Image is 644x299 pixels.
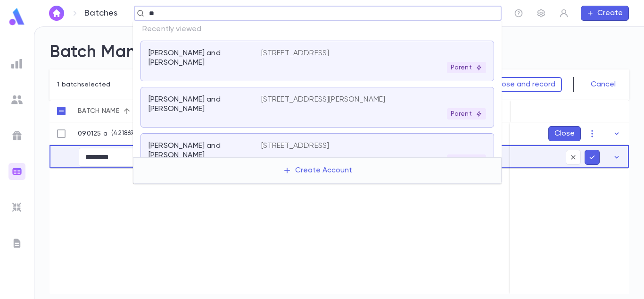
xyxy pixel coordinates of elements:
[149,49,250,68] p: [PERSON_NAME] and [PERSON_NAME]
[57,81,110,88] p: 1 batch selected
[261,95,386,104] p: [STREET_ADDRESS][PERSON_NAME]
[11,58,23,69] img: reports_grey.c525e4749d1bce6a11f5fe2a8de1b229.svg
[581,6,629,21] button: Create
[78,130,107,137] p: 090125 a
[149,141,250,160] p: [PERSON_NAME] and [PERSON_NAME]
[149,95,250,114] p: [PERSON_NAME] and [PERSON_NAME]
[275,162,360,179] button: Create Account
[447,62,486,73] div: Parent
[451,110,482,118] p: Parent
[11,94,23,105] img: students_grey.60c7aba0da46da39d6d829b817ac14fc.svg
[548,126,581,141] button: Close
[84,8,117,18] p: Batches
[11,238,23,249] img: letters_grey.7941b92b52307dd3b8a917253454ce1c.svg
[11,166,23,177] img: batches_gradient.0a22e14384a92aa4cd678275c0c39cc4.svg
[8,8,26,26] img: logo
[11,202,23,213] img: imports_grey.530a8a0e642e233f2baf0ef88e8c9fcb.svg
[447,108,486,120] div: Parent
[119,103,134,119] button: Sort
[488,77,562,92] button: Close and record
[73,100,167,122] div: Batch name
[261,49,330,58] p: [STREET_ADDRESS]
[50,42,629,63] h2: Batch Manager
[78,100,119,122] div: Batch name
[451,156,482,164] p: Parent
[51,9,62,17] img: home_white.a664292cf8c1dea59945f0da9f25487c.svg
[451,64,482,71] p: Parent
[133,21,502,38] p: Recently viewed
[261,141,330,151] p: [STREET_ADDRESS]
[585,77,621,92] button: Cancel
[11,130,23,141] img: campaigns_grey.99e729a5f7ee94e3726e6486bddda8f1.svg
[447,154,486,166] div: Parent
[507,100,592,122] div: Bank
[107,129,143,138] p: ( 42186927 )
